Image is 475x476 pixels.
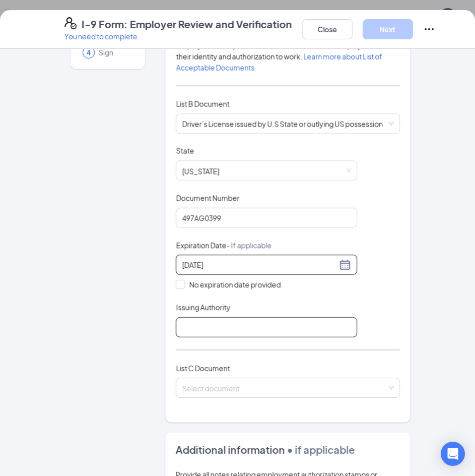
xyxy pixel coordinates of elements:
[82,17,292,31] h4: I-9 Form: Employer Review and Verification
[176,364,230,373] span: List C Document
[285,443,355,456] span: • if applicable
[64,17,77,29] svg: FormI9EVerifyIcon
[64,31,292,41] p: You need to complete
[99,47,131,57] span: Sign
[176,302,230,312] span: Issuing Authority
[441,442,465,466] div: Open Intercom Messenger
[363,19,413,39] button: Next
[185,279,285,290] span: No expiration date provided
[176,146,194,156] span: State
[87,47,91,57] span: 4
[176,193,239,203] span: Document Number
[176,41,399,72] span: Employees must provide documentation to their employers to show their identity and authorization ...
[176,99,229,108] span: List B Document
[302,19,353,39] button: Close
[175,443,285,456] span: Additional information
[226,241,272,250] span: - If applicable
[176,240,272,250] span: Expiration Date
[182,114,394,133] span: Driver’s License issued by U.S State or outlying US possession
[182,161,351,180] span: Iowa
[182,259,337,270] input: 03/20/2027
[423,23,435,35] svg: Ellipses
